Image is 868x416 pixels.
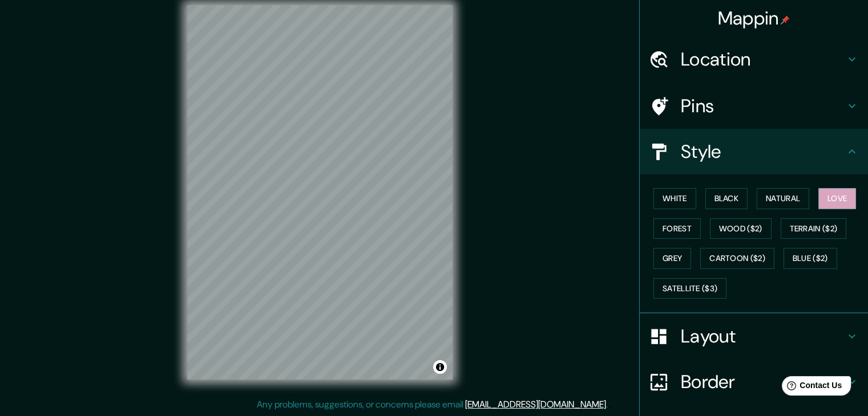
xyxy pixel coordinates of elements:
button: Toggle attribution [433,360,447,374]
h4: Location [681,48,845,71]
iframe: Help widget launcher [766,372,855,403]
p: Any problems, suggestions, or concerns please email . [257,398,608,411]
button: Cartoon ($2) [700,248,774,269]
button: Terrain ($2) [781,218,847,239]
button: Wood ($2) [710,218,772,239]
button: Love [818,188,856,209]
button: Black [705,188,748,209]
a: [EMAIL_ADDRESS][DOMAIN_NAME] [465,398,606,410]
img: pin-icon.png [781,15,790,25]
div: . [609,398,612,411]
button: Satellite ($3) [653,278,726,299]
button: White [653,188,696,209]
div: Style [640,129,868,174]
div: Border [640,359,868,405]
h4: Pins [681,95,845,117]
h4: Layout [681,325,845,348]
button: Grey [653,248,691,269]
div: Location [640,36,868,82]
div: Layout [640,313,868,359]
canvas: Map [187,5,453,380]
button: Blue ($2) [784,248,837,269]
h4: Style [681,140,845,163]
div: . [608,398,609,411]
h4: Mappin [718,7,790,30]
button: Natural [757,188,809,209]
h4: Border [681,370,845,393]
div: Pins [640,83,868,129]
button: Forest [653,218,701,239]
